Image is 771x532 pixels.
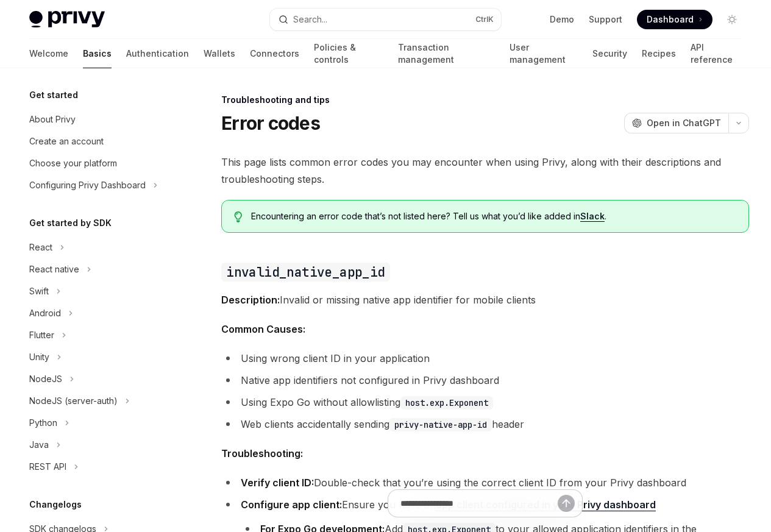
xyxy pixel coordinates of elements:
button: Swift [20,280,176,302]
button: Send message [558,495,575,512]
a: Policies & controls [314,39,383,68]
div: Search... [293,12,327,27]
button: React [20,236,176,258]
li: Using wrong client ID in your application [221,350,749,367]
button: Android [20,302,176,324]
span: Open in ChatGPT [647,117,721,129]
li: Native app identifiers not configured in Privy dashboard [221,372,749,389]
a: Create an account [20,130,176,152]
button: Unity [20,346,176,368]
strong: Verify client ID: [241,477,314,489]
strong: Troubleshooting: [221,447,303,459]
span: Invalid or missing native app identifier for mobile clients [221,291,749,308]
button: React native [20,258,176,280]
a: Welcome [29,39,68,68]
a: Connectors [250,39,299,68]
li: Using Expo Go without allowlisting [221,394,749,411]
h5: Get started [29,88,78,102]
div: Configuring Privy Dashboard [29,178,146,193]
a: About Privy [20,108,176,130]
button: Search...CtrlK [270,9,501,30]
a: User management [510,39,578,68]
div: Choose your platform [29,156,117,171]
svg: Tip [234,211,243,222]
span: Dashboard [647,13,694,26]
a: Dashboard [637,10,712,29]
span: Ctrl K [475,15,494,24]
div: Swift [29,284,49,299]
a: Transaction management [398,39,494,68]
h1: Error codes [221,112,320,134]
a: Demo [550,13,574,26]
a: Choose your platform [20,152,176,174]
strong: Common Causes: [221,323,305,335]
a: Recipes [642,39,676,68]
button: Configuring Privy Dashboard [20,174,176,196]
a: Wallets [204,39,235,68]
div: React [29,240,52,255]
span: Encountering an error code that’s not listed here? Tell us what you’d like added in . [251,210,736,222]
li: Double-check that you’re using the correct client ID from your Privy dashboard [221,474,749,491]
a: Support [589,13,622,26]
a: Basics [83,39,112,68]
div: Create an account [29,134,104,149]
div: NodeJS (server-auth) [29,394,118,408]
h5: Changelogs [29,497,82,512]
button: Open in ChatGPT [624,113,728,133]
div: Java [29,438,49,452]
strong: Description: [221,294,280,306]
code: host.exp.Exponent [400,396,493,410]
button: Toggle dark mode [722,10,742,29]
h5: Get started by SDK [29,216,112,230]
input: Ask a question... [400,490,558,517]
div: Flutter [29,328,54,342]
span: This page lists common error codes you may encounter when using Privy, along with their descripti... [221,154,749,188]
button: NodeJS (server-auth) [20,390,176,412]
code: invalid_native_app_id [221,263,389,282]
img: light logo [29,11,105,28]
div: React native [29,262,79,277]
button: Flutter [20,324,176,346]
a: API reference [691,39,742,68]
div: REST API [29,459,66,474]
button: REST API [20,456,176,478]
div: Python [29,416,57,430]
div: Unity [29,350,49,364]
div: NodeJS [29,372,62,386]
div: About Privy [29,112,76,127]
button: Python [20,412,176,434]
li: Web clients accidentally sending header [221,416,749,433]
button: NodeJS [20,368,176,390]
a: Slack [580,211,605,222]
a: Authentication [126,39,189,68]
button: Java [20,434,176,456]
div: Android [29,306,61,321]
code: privy-native-app-id [389,418,492,431]
a: Security [592,39,627,68]
div: Troubleshooting and tips [221,94,749,106]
